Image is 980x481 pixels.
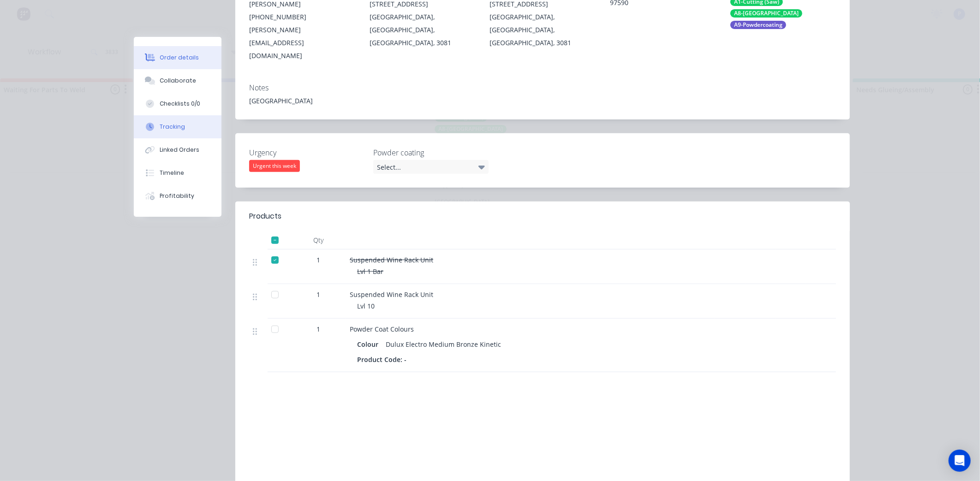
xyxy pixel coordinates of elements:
[357,267,383,276] span: Lvl 1 Bar
[291,231,346,249] div: Qty
[160,146,199,154] div: Linked Orders
[249,83,836,92] div: Notes
[317,290,320,299] span: 1
[350,325,414,333] span: Powder Coat Colours
[317,324,320,334] span: 1
[949,450,971,472] div: Open Intercom Messenger
[357,353,410,366] div: Product Code: -
[373,160,489,174] div: Select...
[382,338,505,351] div: Dulux Electro Medium Bronze Kinetic
[373,147,489,158] label: Powder coating
[134,184,221,208] button: Profitability
[350,290,433,299] span: Suspended Wine Rack Unit
[160,123,185,131] div: Tracking
[134,46,221,69] button: Order details
[249,96,836,106] div: [GEOGRAPHIC_DATA]
[317,255,320,265] span: 1
[160,77,196,85] div: Collaborate
[134,92,221,115] button: Checklists 0/0
[357,302,375,310] span: Lvl 10
[160,100,200,108] div: Checklists 0/0
[160,53,199,62] div: Order details
[134,69,221,92] button: Collaborate
[134,138,221,161] button: Linked Orders
[350,255,433,264] span: Suspended Wine Rack Unit
[370,11,475,49] div: [GEOGRAPHIC_DATA], [GEOGRAPHIC_DATA], [GEOGRAPHIC_DATA], 3081
[134,161,221,184] button: Timeline
[249,147,365,158] label: Urgency
[249,11,355,24] div: [PHONE_NUMBER]
[730,21,786,29] div: A9-Powdercoating
[249,24,355,62] div: [PERSON_NAME][EMAIL_ADDRESS][DOMAIN_NAME]
[160,169,184,177] div: Timeline
[357,338,382,351] div: Colour
[134,115,221,138] button: Tracking
[730,9,802,18] div: A8-[GEOGRAPHIC_DATA]
[490,11,596,49] div: [GEOGRAPHIC_DATA], [GEOGRAPHIC_DATA], [GEOGRAPHIC_DATA], 3081
[249,160,300,172] div: Urgent this week
[160,192,194,200] div: Profitability
[249,211,281,222] div: Products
